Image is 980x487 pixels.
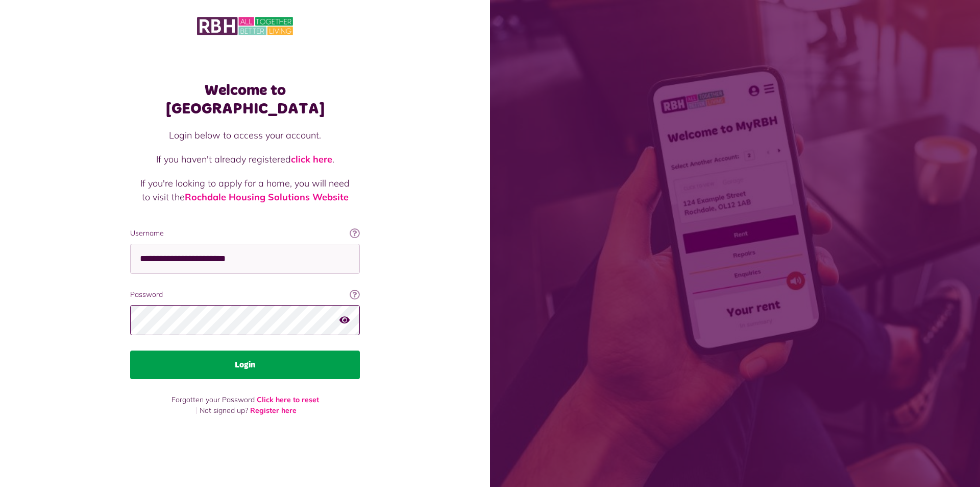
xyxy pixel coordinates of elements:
a: Click here to reset [257,395,319,404]
p: If you're looking to apply for a home, you will need to visit the [140,176,350,204]
a: click here [291,153,332,165]
span: Not signed up? [200,406,248,415]
label: Username [130,228,360,239]
p: Login below to access your account. [140,128,350,142]
p: If you haven't already registered . [140,152,350,166]
label: Password [130,289,360,300]
a: Register here [250,406,297,415]
button: Login [130,351,360,379]
h1: Welcome to [GEOGRAPHIC_DATA] [130,81,360,118]
a: Rochdale Housing Solutions Website [185,191,349,203]
img: MyRBH [197,15,293,37]
span: Forgotten your Password [171,395,255,404]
